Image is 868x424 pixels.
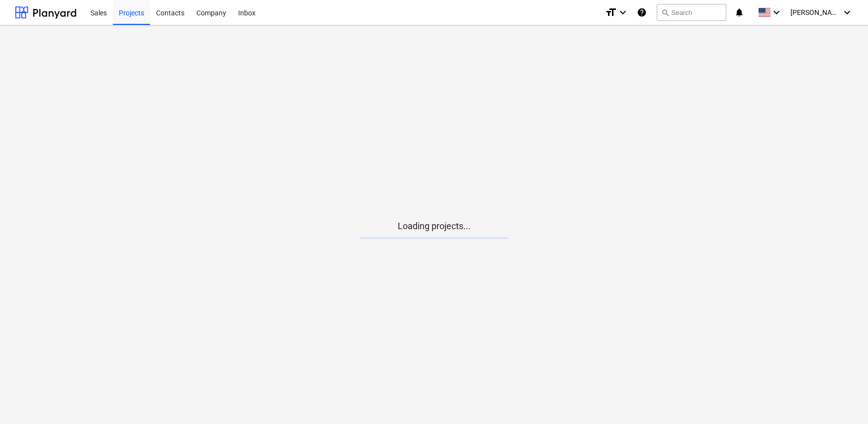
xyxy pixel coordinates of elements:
[657,4,726,21] button: Search
[605,6,617,18] i: format_size
[790,8,840,16] span: [PERSON_NAME]
[841,6,853,18] i: keyboard_arrow_down
[637,6,647,18] i: Knowledge base
[359,220,509,232] p: Loading projects...
[661,8,669,16] span: search
[771,6,782,18] i: keyboard_arrow_down
[734,6,744,18] i: notifications
[617,6,629,18] i: keyboard_arrow_down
